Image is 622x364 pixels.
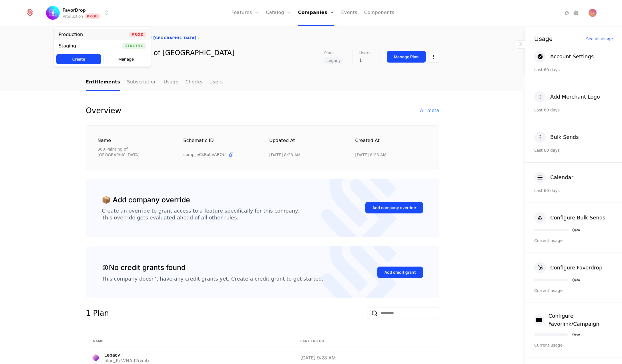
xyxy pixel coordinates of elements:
[59,32,83,37] div: Production
[56,54,101,64] button: Create
[122,43,146,49] span: Staging
[129,32,146,37] span: Prod
[103,54,148,64] button: Manage
[59,44,76,48] div: Staging
[54,26,151,67] div: Select environment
